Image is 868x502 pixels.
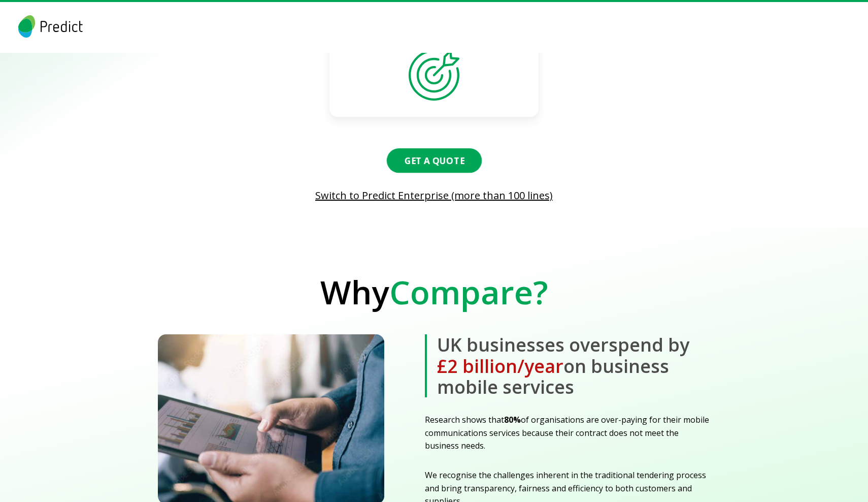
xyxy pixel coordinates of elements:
[425,334,710,397] b: UK businesses overspend by on business mobile services
[409,50,459,101] img: our-value-card
[16,15,85,38] img: logo
[389,270,548,314] span: Compare?
[504,414,521,425] strong: 80%
[425,414,710,453] p: Research shows that of organisations are over-paying for their mobile communications services bec...
[437,354,563,379] span: £2 billion/year
[386,148,481,173] button: Get a quote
